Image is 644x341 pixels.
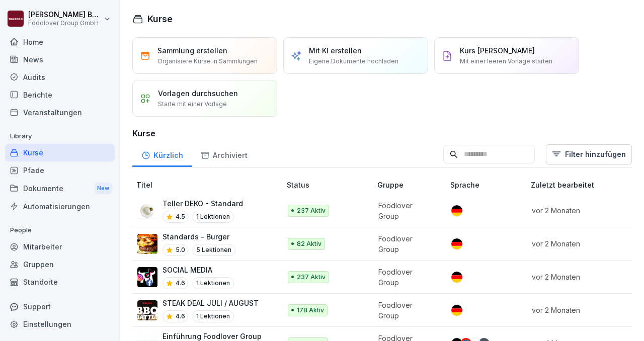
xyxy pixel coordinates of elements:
a: Veranstaltungen [5,104,115,121]
p: 237 Aktiv [297,273,326,282]
a: Audits [5,68,115,86]
img: pi5iiaoi4a135sg4qx352lrb.png [137,300,157,320]
p: 178 Aktiv [297,306,324,315]
img: de.svg [451,305,462,316]
div: Support [5,298,115,315]
p: Foodlover Group [378,300,434,321]
p: Kurs [PERSON_NAME] [460,45,535,56]
a: DokumenteNew [5,179,115,198]
img: avsc1bqn7s7hsnavf0tgslje.png [137,201,157,221]
button: Filter hinzufügen [546,144,632,164]
p: [PERSON_NAME] Berger [28,11,102,19]
p: Titel [136,180,283,190]
p: Status [287,180,373,190]
p: Mit einer leeren Vorlage starten [460,57,552,66]
p: 5 Lektionen [192,244,235,256]
p: vor 2 Monaten [532,272,634,282]
h1: Kurse [147,12,173,26]
a: Berichte [5,86,115,104]
h3: Kurse [132,127,632,139]
div: New [95,183,112,194]
a: Archiviert [192,141,256,167]
p: Foodlover Group GmbH [28,20,102,27]
p: Library [5,128,115,144]
a: Gruppen [5,255,115,273]
p: Standards - Burger [163,231,235,242]
p: 4.6 [176,312,185,321]
img: de.svg [451,272,462,283]
p: 1 Lektionen [192,211,234,223]
p: Starte mit einer Vorlage [158,100,227,109]
p: Gruppe [377,180,446,190]
p: 4.5 [176,212,185,221]
p: Foodlover Group [378,200,434,221]
p: SOCIAL MEDIA [163,265,234,275]
a: Kurse [5,144,115,161]
a: Einstellungen [5,315,115,333]
a: Mitarbeiter [5,238,115,255]
p: Foodlover Group [378,233,434,254]
p: 5.0 [176,245,185,254]
div: Dokumente [5,179,115,198]
img: de.svg [451,205,462,216]
a: Automatisierungen [5,198,115,215]
a: Home [5,33,115,51]
p: STEAK DEAL JULI / AUGUST [163,298,259,308]
a: News [5,51,115,68]
p: Eigene Dokumente hochladen [309,57,398,66]
p: Foodlover Group [378,267,434,288]
p: 237 Aktiv [297,206,326,215]
p: 4.6 [176,279,185,288]
img: de.svg [451,238,462,249]
a: Kürzlich [132,141,192,167]
p: Vorlagen durchsuchen [158,88,238,99]
p: Teller DEKO - Standard [163,198,243,209]
p: Sammlung erstellen [157,45,227,56]
p: vor 2 Monaten [532,305,634,315]
p: vor 2 Monaten [532,238,634,249]
img: xqtfzg2aa8ww1h0jum86tdct.png [137,267,157,287]
img: aaupms049m0z6vz0e6fy85f7.png [137,234,157,254]
p: Sprache [450,180,527,190]
p: 82 Aktiv [297,239,321,248]
p: Mit KI erstellen [309,45,362,56]
a: Standorte [5,273,115,291]
p: People [5,222,115,238]
p: 1 Lektionen [192,277,234,289]
p: 1 Lektionen [192,310,234,322]
a: Pfade [5,161,115,179]
p: Organisiere Kurse in Sammlungen [157,57,258,66]
p: vor 2 Monaten [532,205,634,216]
